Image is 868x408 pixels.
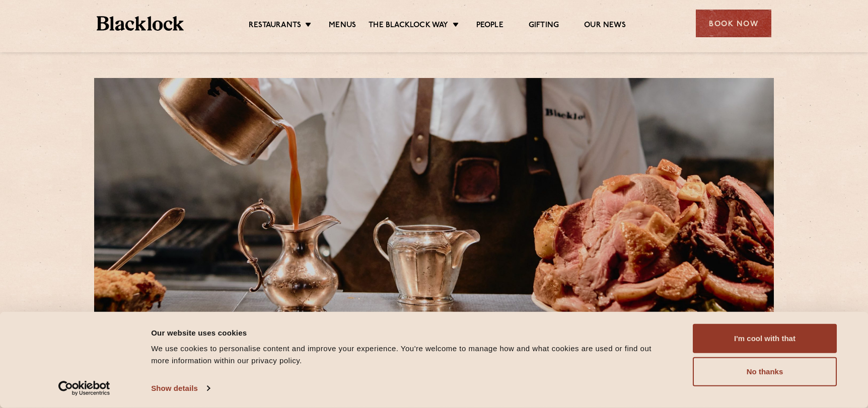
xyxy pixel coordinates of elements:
a: Gifting [529,21,559,32]
a: People [476,21,503,32]
div: We use cookies to personalise content and improve your experience. You're welcome to manage how a... [151,343,670,367]
a: The Blacklock Way [369,21,448,32]
a: Menus [329,21,356,32]
a: Restaurants [249,21,301,32]
a: Our News [584,21,626,32]
a: Usercentrics Cookiebot - opens in a new window [40,381,128,396]
button: No thanks [693,357,837,386]
div: Our website uses cookies [151,327,670,339]
div: Book Now [696,10,771,37]
button: I'm cool with that [693,324,837,353]
a: Show details [151,381,209,396]
img: BL_Textured_Logo-footer-cropped.svg [97,16,184,31]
